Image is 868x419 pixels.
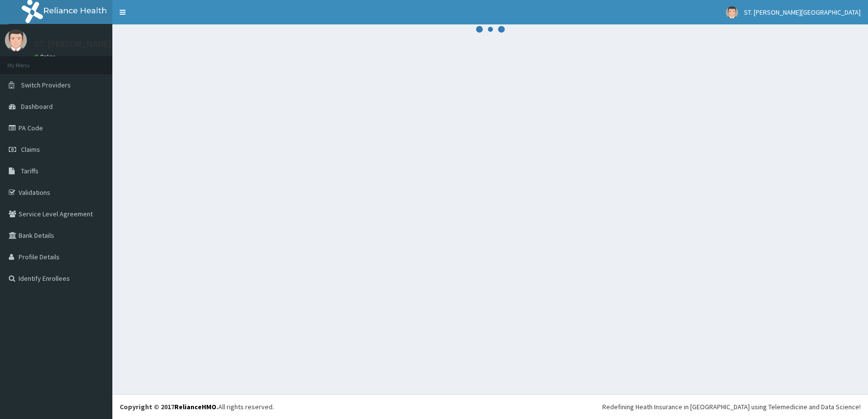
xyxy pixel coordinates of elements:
[726,6,738,19] img: User Image
[34,53,58,60] a: Online
[602,402,861,412] div: Redefining Heath Insurance in [GEOGRAPHIC_DATA] using Telemedicine and Data Science!
[21,145,40,154] span: Claims
[744,8,861,17] span: ST. [PERSON_NAME][GEOGRAPHIC_DATA]
[476,15,505,44] svg: audio-loading
[174,402,216,411] a: RelianceHMO
[5,29,27,51] img: User Image
[21,167,39,175] span: Tariffs
[21,102,53,111] span: Dashboard
[120,402,218,411] strong: Copyright © 2017 .
[21,81,71,89] span: Switch Providers
[34,40,192,48] p: ST. [PERSON_NAME][GEOGRAPHIC_DATA]
[112,394,868,419] footer: All rights reserved.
